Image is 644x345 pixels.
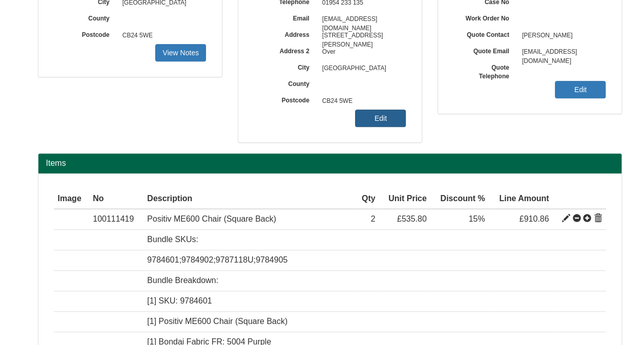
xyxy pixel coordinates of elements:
[431,189,489,209] th: Discount %
[517,44,606,60] span: [EMAIL_ADDRESS][DOMAIN_NAME]
[355,110,406,127] a: Edit
[155,44,206,61] a: View Notes
[254,93,317,105] label: Postcode
[517,28,606,44] span: [PERSON_NAME]
[520,214,549,223] span: £910.86
[555,81,606,98] a: Edit
[117,28,206,44] span: CB24 5WE
[147,276,218,285] span: Bundle Breakdown:
[355,189,379,209] th: Qty
[147,296,212,305] span: [1] SKU: 9784601
[147,317,287,326] span: [1] Positiv ME600 Chair (Square Back)
[46,159,614,168] h2: Items
[147,255,287,264] span: 9784601;9784902;9787118U;9784905
[254,77,317,89] label: County
[143,189,355,209] th: Description
[317,93,406,110] span: CB24 5WE
[317,11,406,28] span: [EMAIL_ADDRESS][DOMAIN_NAME]
[254,44,317,56] label: Address 2
[54,189,89,209] th: Image
[89,209,143,229] td: 100111419
[317,28,406,44] span: [STREET_ADDRESS][PERSON_NAME]
[147,214,276,223] span: Positiv ME600 Chair (Square Back)
[54,11,117,23] label: County
[317,44,406,60] span: Over
[489,189,553,209] th: Line Amount
[453,11,517,23] label: Work Order No
[453,44,517,56] label: Quote Email
[453,60,517,81] label: Quote Telephone
[468,214,485,223] span: 15%
[380,189,431,209] th: Unit Price
[453,28,517,39] label: Quote Contact
[54,28,117,39] label: Postcode
[317,60,406,77] span: [GEOGRAPHIC_DATA]
[254,11,317,23] label: Email
[397,214,427,223] span: £535.80
[147,235,198,244] span: Bundle SKUs:
[254,28,317,39] label: Address
[254,60,317,72] label: City
[89,189,143,209] th: No
[371,214,376,223] span: 2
